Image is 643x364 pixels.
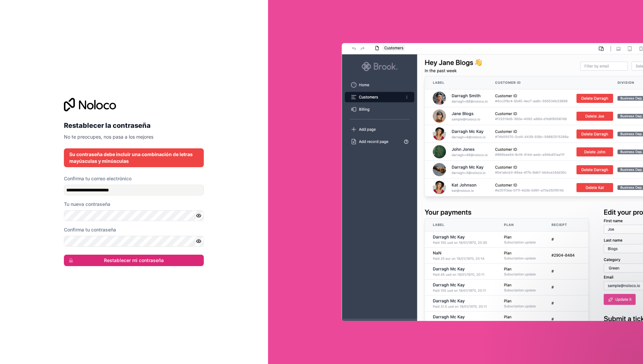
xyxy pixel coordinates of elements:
label: Confirma tu contraseña [64,226,116,233]
input: Contraseña [64,210,204,221]
div: Su contraseña debe incluir una combinación de letras mayúsculas y minúsculas [69,151,198,165]
button: Restablecer mi contraseña [64,255,204,266]
h2: Restablecer la contraseña [64,119,204,132]
font: Restablecer mi contraseña [104,257,164,264]
input: Dirección de correo electrónico [64,185,204,195]
iframe: Intercom notifications message [508,314,643,361]
input: Confirmar contraseña [64,236,204,247]
label: Tu nueva contraseña [64,201,110,208]
p: No te preocupes, nos pasa a los mejores [64,134,204,140]
label: Confirma tu correo electrónico [64,175,131,182]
